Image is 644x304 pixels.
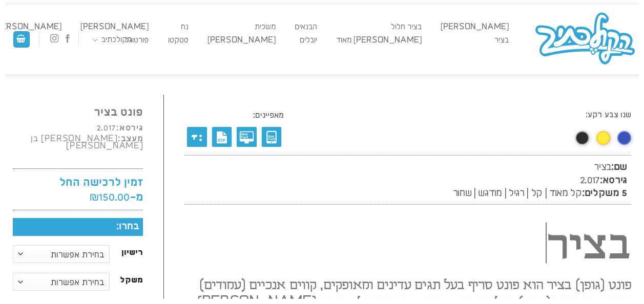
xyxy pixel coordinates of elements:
[534,11,636,67] img: הקולכתיב
[250,23,280,32] a: משׂכית
[594,162,611,172] span: בציר
[184,218,631,272] h1: בציר
[259,111,284,121] p: מאפיינים:
[76,23,154,32] a: [PERSON_NAME]
[120,249,143,256] label: רישיון
[234,111,259,149] div: Webfont
[453,188,582,199] span: קל מאוד | קל | רגיל | מודגש | שחור
[31,134,143,151] span: [PERSON_NAME] בן [PERSON_NAME]
[289,23,322,32] a: הבנאים
[259,111,284,149] div: Application Font license
[295,36,322,45] a: יובלים
[13,136,143,150] h6: מעצב:
[386,23,427,32] a: בציר חלול
[184,124,209,149] img: תמיכה בניקוד מתוכנת
[120,277,143,284] label: משקל
[13,218,143,236] h5: בחרו:
[331,36,427,45] a: [PERSON_NAME] מאוד
[436,23,514,32] a: [PERSON_NAME]
[13,176,143,205] h4: זמין לרכישה החל מ-
[210,124,234,149] img: TTF - OpenType Flavor
[184,155,631,205] span: שם: גירסא: 5 משקלים:
[234,124,259,149] img: Webfont
[210,111,234,149] div: TTF - OpenType Flavor
[580,175,600,186] span: 2.017
[64,34,72,45] a: עקבו אחרינו בפייסבוק
[259,124,284,149] img: Application Font license
[90,191,130,204] bdi: 150.00
[13,31,30,48] a: מעבר לסל הקניות
[176,23,193,32] a: נח
[490,36,514,45] a: בציר
[482,110,631,120] span: שנו צבע רקע:
[13,125,143,132] h6: גירסא:
[202,36,280,45] a: [PERSON_NAME]
[87,35,136,45] a: הקולכתיב
[13,105,143,120] h4: פונט בציר
[96,123,116,133] span: 2.017
[50,34,58,45] a: עקבו אחרינו באינסטגרם
[90,191,99,204] span: ₪
[184,111,209,149] div: תמיכה בניקוד מתוכנת
[163,36,193,45] a: סטקטו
